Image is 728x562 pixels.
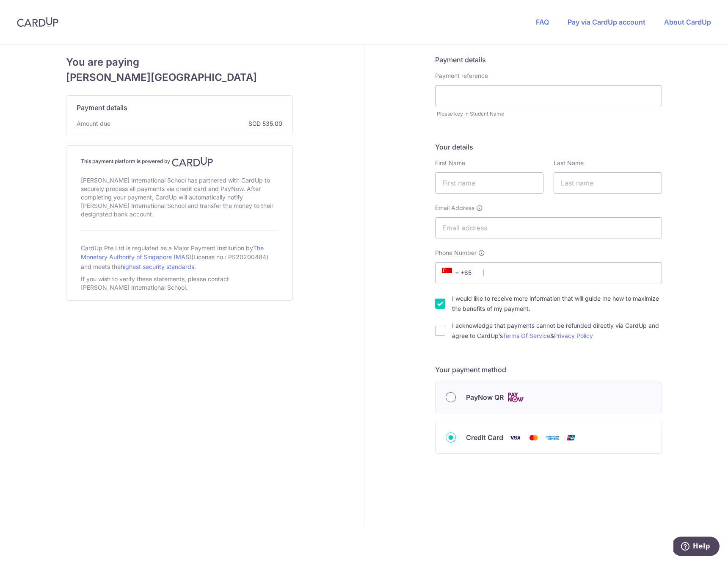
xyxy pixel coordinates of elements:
[502,332,550,339] a: Terms Of Service
[435,217,662,238] input: Email address
[435,159,465,167] label: First Name
[507,432,524,443] img: Visa
[466,432,503,443] span: Credit Card
[435,55,662,65] h5: Payment details
[114,119,282,128] span: SGD 535.00
[442,268,462,278] span: +65
[439,268,477,278] span: +65
[81,157,278,167] h4: This payment platform is powered by
[563,432,579,443] img: Union Pay
[554,172,662,194] input: Last name
[452,293,662,314] label: I would like to receive more information that will guide me how to maximize the benefits of my pa...
[121,263,194,270] a: highest security standards
[81,273,278,293] div: If you wish to verify these statements, please contact [PERSON_NAME] International School.
[446,432,651,443] div: Credit Card Visa Mastercard American Express Union Pay
[673,537,720,558] iframe: Opens a widget where you can find more information
[554,332,593,339] a: Privacy Policy
[466,392,504,402] span: PayNow QR
[435,365,662,375] h5: Your payment method
[66,70,293,85] span: [PERSON_NAME][GEOGRAPHIC_DATA]
[568,18,645,26] a: Pay via CardUp account
[507,392,524,403] img: Cards logo
[81,174,278,220] div: [PERSON_NAME] International School has partnered with CardUp to securely process all payments via...
[446,392,651,403] div: PayNow QR Cards logo
[437,110,662,118] div: Please key in Student Name
[544,432,561,443] img: American Express
[536,18,549,26] a: FAQ
[525,432,542,443] img: Mastercard
[435,142,662,152] h5: Your details
[66,55,293,70] span: You are paying
[17,17,58,27] img: CardUp
[452,321,662,341] label: I acknowledge that payments cannot be refunded directly via CardUp and agree to CardUp’s &
[435,72,488,80] label: Payment reference
[172,157,213,167] img: CardUp
[435,172,543,194] input: First name
[81,241,278,273] div: CardUp Pte Ltd is regulated as a Major Payment Institution by (License no.: PS20200484) and meets...
[664,18,711,26] a: About CardUp
[435,249,477,257] span: Phone Number
[77,119,110,128] span: Amount due
[554,159,584,167] label: Last Name
[435,204,474,212] span: Email Address
[77,102,127,113] span: Payment details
